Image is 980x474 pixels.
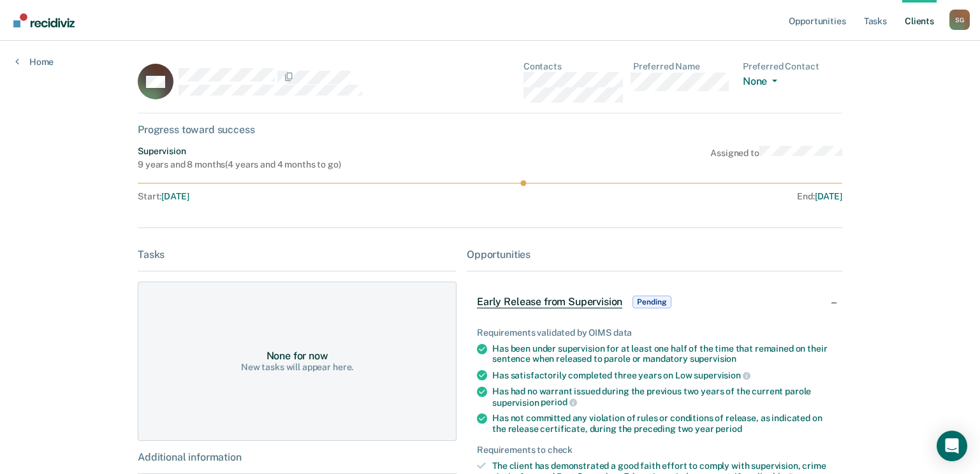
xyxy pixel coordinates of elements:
div: Requirements to check [477,445,832,456]
div: S G [949,10,970,30]
span: Early Release from Supervision [477,296,622,308]
div: Additional information [138,451,457,463]
div: Requirements validated by OIMS data [477,327,832,338]
span: supervision [694,370,750,380]
div: 9 years and 8 months ( 4 years and 4 months to go ) [138,159,340,170]
dt: Preferred Name [633,61,733,72]
div: Progress toward success [138,124,842,136]
div: Has not committed any violation of rules or conditions of release, as indicated on the release ce... [492,413,832,434]
div: Has had no warrant issued during the previous two years of the current parole supervision [492,386,832,408]
div: Assigned to [710,146,842,170]
button: None [743,75,782,90]
button: Profile dropdown button [949,10,970,30]
span: Pending [633,296,671,308]
span: period [541,397,576,407]
dt: Preferred Contact [743,61,842,72]
div: Supervision [138,146,340,157]
div: New tasks will appear here. [241,362,353,373]
div: Early Release from SupervisionPending [467,282,842,322]
dt: Contacts [523,61,623,72]
span: [DATE] [815,191,842,201]
div: Tasks [138,248,457,261]
img: Recidiviz [13,13,75,27]
div: Open Intercom Messenger [937,431,967,461]
div: End : [495,191,842,202]
div: Has been under supervision for at least one half of the time that remained on their sentence when... [492,343,832,365]
div: None for now [267,350,328,362]
span: [DATE] [161,191,189,201]
div: Opportunities [467,248,842,261]
div: Start : [138,191,490,202]
div: Has satisfactorily completed three years on Low [492,370,832,381]
span: supervision [690,354,736,364]
a: Home [15,56,54,68]
span: period [715,424,742,434]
